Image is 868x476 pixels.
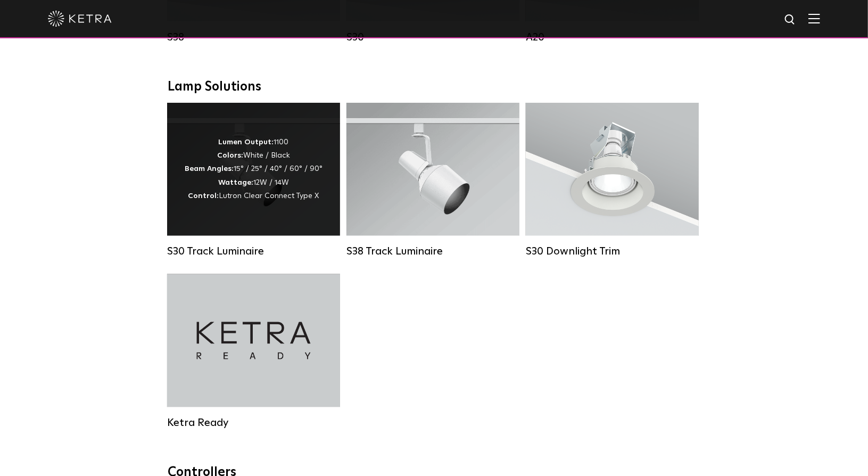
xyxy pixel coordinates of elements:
div: Ketra Ready [167,417,340,430]
strong: Colors: [217,152,243,159]
div: S30 Track Luminaire [167,245,340,258]
img: ketra-logo-2019-white [48,11,112,27]
a: Ketra Ready Ketra Ready [167,274,340,430]
a: S38 Track Luminaire Lumen Output:1100Colors:White / BlackBeam Angles:10° / 25° / 40° / 60°Wattage... [346,103,519,258]
span: Lutron Clear Connect Type X [219,192,319,200]
div: S38 Track Luminaire [346,245,519,258]
a: S30 Downlight Trim S30 Downlight Trim [526,103,699,258]
strong: Control: [188,192,219,200]
strong: Beam Angles: [185,165,234,173]
div: S30 Downlight Trim [526,245,699,258]
a: S30 Track Luminaire Lumen Output:1100Colors:White / BlackBeam Angles:15° / 25° / 40° / 60° / 90°W... [167,103,340,258]
img: Hamburger%20Nav.svg [808,13,820,23]
img: search icon [784,13,797,27]
strong: Lumen Output: [219,138,274,146]
strong: Wattage: [218,179,253,186]
div: Lamp Solutions [168,79,700,95]
div: 1100 White / Black 15° / 25° / 40° / 60° / 90° 12W / 14W [185,136,323,203]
